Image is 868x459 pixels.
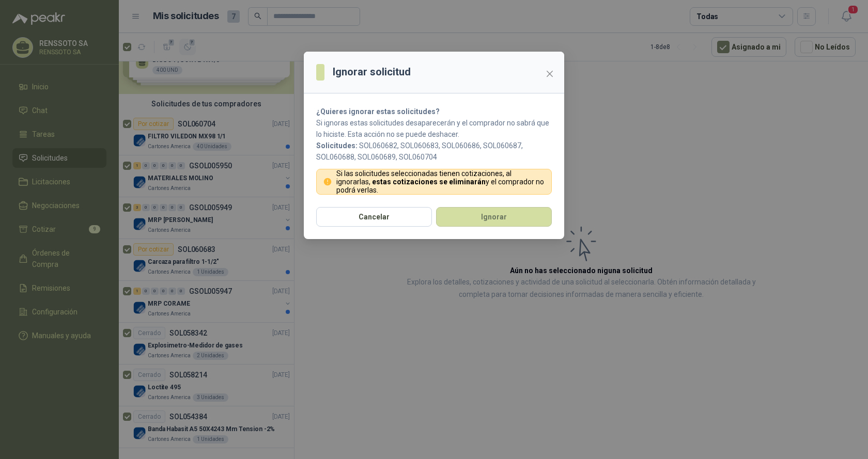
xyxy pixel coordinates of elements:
h3: Ignorar solicitud [333,64,411,80]
button: Cancelar [316,207,432,227]
strong: estas cotizaciones se eliminarán [372,178,486,186]
button: Ignorar [436,207,552,227]
strong: ¿Quieres ignorar estas solicitudes? [316,107,440,116]
p: Si ignoras estas solicitudes desaparecerán y el comprador no sabrá que lo hiciste. Esta acción no... [316,117,552,140]
p: Si las solicitudes seleccionadas tienen cotizaciones, al ignorarlas, y el comprador no podrá verlas. [336,169,546,194]
button: Close [541,66,558,82]
span: close [546,70,554,78]
p: SOL060682, SOL060683, SOL060686, SOL060687, SOL060688, SOL060689, SOL060704 [316,140,552,163]
b: Solicitudes: [316,141,358,150]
